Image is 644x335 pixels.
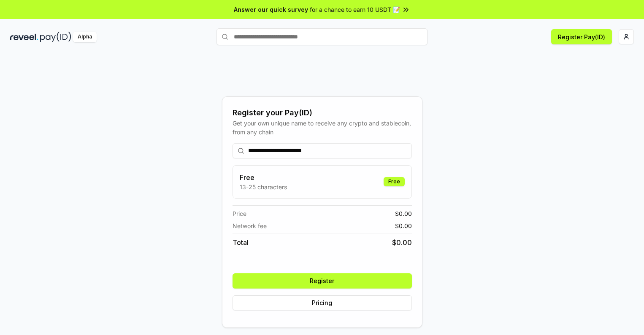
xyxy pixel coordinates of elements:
[233,273,412,289] button: Register
[310,5,400,14] span: for a chance to earn 10 USDT 📝
[73,32,97,42] div: Alpha
[392,237,412,248] span: $ 0.00
[233,209,246,218] span: Price
[233,221,267,230] span: Network fee
[10,32,38,42] img: reveel_dark
[233,295,412,310] button: Pricing
[395,221,412,230] span: $ 0.00
[40,32,71,42] img: pay_id
[240,182,287,191] p: 13-25 characters
[240,172,287,182] h3: Free
[234,5,308,14] span: Answer our quick survey
[551,29,612,44] button: Register Pay(ID)
[384,177,405,186] div: Free
[233,119,412,136] div: Get your own unique name to receive any crypto and stablecoin, from any chain
[233,237,249,248] span: Total
[395,209,412,218] span: $ 0.00
[233,107,412,119] div: Register your Pay(ID)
